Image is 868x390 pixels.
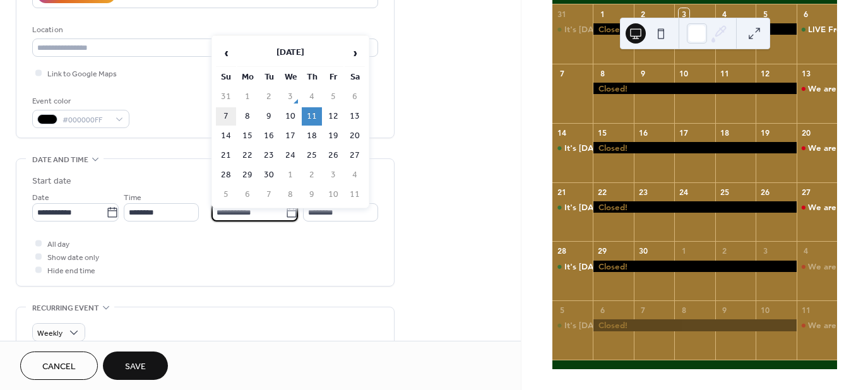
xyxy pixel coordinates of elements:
td: 3 [280,88,300,106]
td: 21 [216,146,236,165]
div: 24 [679,186,689,197]
div: 7 [638,305,648,316]
div: Closed! [593,261,796,272]
div: 3 [760,245,771,256]
th: Tu [259,68,279,86]
div: 18 [719,127,730,138]
div: We are OPEN this Saturday! [797,319,837,331]
div: 1 [597,8,608,19]
th: We [280,68,300,86]
button: Save [103,352,168,380]
td: 5 [216,186,236,204]
div: 15 [597,127,608,138]
span: Show date only [47,251,99,264]
div: It's Sunday Fun Day at BTV! [552,261,593,272]
span: All day [47,238,69,251]
span: Cancel [42,360,76,374]
div: We are OPEN this Saturday! [797,142,837,153]
div: Event color [32,95,127,108]
td: 11 [345,186,365,204]
div: 31 [557,8,568,19]
div: 28 [557,245,568,256]
div: 27 [800,186,811,197]
div: It's Sunday Fun Day at BTV! [552,201,593,213]
div: 8 [679,305,689,316]
td: 18 [302,127,322,145]
div: Closed! [593,23,796,35]
span: Save [125,360,146,374]
th: Th [302,68,322,86]
div: 8 [597,68,608,78]
div: 17 [679,127,689,138]
div: It's Sunday Fun Day at BTV! [552,319,593,331]
td: 8 [280,186,300,204]
div: 21 [557,186,568,197]
td: 30 [259,166,279,184]
div: It's Sunday Fun Day at BTV! [552,142,593,153]
div: 2 [638,8,648,19]
div: 25 [719,186,730,197]
div: 2 [719,245,730,256]
td: 13 [345,107,365,126]
div: 23 [638,186,648,197]
div: It's [DATE] Fun Day at BTV! [564,201,673,213]
td: 1 [280,166,300,184]
div: 7 [557,68,568,78]
div: 26 [760,186,771,197]
td: 24 [280,146,300,165]
div: It's [DATE] Fun Day at BTV! [564,142,673,153]
td: 5 [323,88,343,106]
div: 12 [760,68,771,78]
div: 1 [679,245,689,256]
td: 28 [216,166,236,184]
div: 30 [638,245,648,256]
th: [DATE] [237,40,343,67]
td: 6 [345,88,365,106]
div: It's [DATE] Fun Day at BTV! [564,261,673,272]
div: We are OPEN this Saturday! [797,83,837,94]
td: 16 [259,127,279,145]
td: 26 [323,146,343,165]
div: 5 [760,8,771,19]
td: 8 [237,107,258,126]
th: Su [216,68,236,86]
td: 4 [345,166,365,184]
div: 29 [597,245,608,256]
div: 10 [760,305,771,316]
div: It's Sunday Fun Day at BTV! [552,23,593,35]
div: 13 [800,68,811,78]
div: 6 [800,8,811,19]
td: 3 [323,166,343,184]
td: 11 [302,107,322,126]
div: 19 [760,127,771,138]
div: 5 [557,305,568,316]
div: 9 [719,305,730,316]
span: Link to Google Maps [47,68,117,81]
td: 10 [280,107,300,126]
span: Hide end time [47,264,95,278]
td: 29 [237,166,258,184]
td: 4 [302,88,322,106]
div: 11 [719,68,730,78]
td: 2 [259,88,279,106]
td: 7 [259,186,279,204]
div: 4 [800,245,811,256]
td: 31 [216,88,236,106]
td: 7 [216,107,236,126]
div: We are OPEN this Saturday! [797,201,837,213]
div: Start date [32,175,71,188]
th: Sa [345,68,365,86]
button: Cancel [20,352,98,380]
div: 11 [800,305,811,316]
div: Closed! [593,319,796,331]
td: 15 [237,127,258,145]
td: 25 [302,146,322,165]
div: 20 [800,127,811,138]
span: ‹ [217,40,235,66]
span: Date and time [32,153,88,167]
div: 9 [638,68,648,78]
div: 4 [719,8,730,19]
div: It's [DATE] Fun Day at BTV! [564,319,673,331]
td: 1 [237,88,258,106]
